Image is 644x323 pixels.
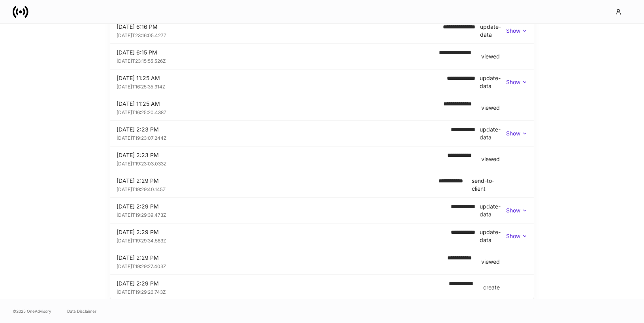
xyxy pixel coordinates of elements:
div: [DATE]T16:25:20.438Z [117,108,437,116]
div: [DATE] 2:29 PM[DATE]T19:29:39.473Z**** **** **update-dataShow [110,198,534,223]
div: [DATE]T19:29:27.403Z [117,262,441,270]
div: [DATE]T19:29:39.473Z [117,210,451,218]
div: update-data [480,228,507,244]
div: viewed [481,104,500,112]
div: [DATE] 2:23 PM[DATE]T19:23:07.244Z**** **** **update-dataShow [110,121,534,146]
div: update-data [480,74,506,90]
div: [DATE] 11:25 AM[DATE]T16:25:35.914Z**** **** ****update-dataShow [110,69,534,95]
a: Data Disclaimer [67,308,96,314]
div: [DATE] 2:29 PM [117,254,441,262]
p: Show [506,130,520,137]
div: [DATE] 2:29 PM[DATE]T19:29:34.583Z**** **** **update-dataShow [110,223,534,249]
p: Show [506,232,520,240]
div: update-data [480,23,506,39]
div: update-data [480,126,507,141]
div: [DATE]T23:16:05.427Z [117,31,443,39]
div: [DATE] 2:29 PM [117,177,432,185]
div: [DATE] 11:25 AM [117,74,447,82]
div: update-data [480,203,507,218]
div: [DATE] 2:23 PM [117,126,451,133]
div: [DATE]T23:15:55.526Z [117,56,433,64]
div: viewed [481,53,500,60]
p: Show [506,207,520,214]
div: [DATE] 2:29 PM [117,228,451,236]
div: send-to-client [472,177,500,193]
div: create [483,284,500,291]
div: viewed [481,258,500,266]
div: [DATE] 6:15 PM [117,49,433,56]
div: [DATE]T19:23:03.033Z [117,159,441,167]
span: © 2025 OneAdvisory [13,308,51,314]
p: Show [506,27,520,35]
div: [DATE] 2:29 PM [117,203,451,210]
div: [DATE]T19:29:34.583Z [117,236,451,244]
div: viewed [481,155,500,163]
div: [DATE]T19:23:07.244Z [117,133,451,141]
p: Show [506,78,520,86]
div: [DATE] 2:23 PM [117,151,441,159]
div: [DATE]T19:29:26.743Z [117,287,443,295]
div: [DATE] 11:25 AM [117,100,437,108]
div: [DATE] 2:29 PM [117,280,443,287]
div: [DATE] 6:16 PM[DATE]T23:16:05.427Z**** **** **** *update-dataShow [110,18,534,43]
div: [DATE]T16:25:35.914Z [117,82,447,90]
div: [DATE] 6:16 PM [117,23,443,31]
div: [DATE]T19:29:40.145Z [117,185,432,193]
